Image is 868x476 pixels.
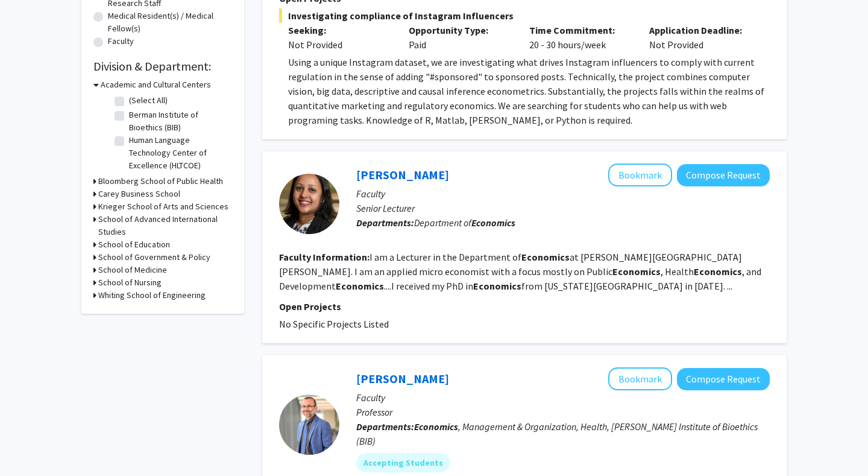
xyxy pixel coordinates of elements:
[356,371,449,386] a: [PERSON_NAME]
[336,280,384,292] b: Economics
[129,94,168,107] label: (Select All)
[356,420,414,433] b: Departments:
[98,276,162,289] h3: School of Nursing
[677,164,770,186] button: Compose Request to Sohani Fatehin
[649,23,752,37] p: Application Deadline:
[129,109,229,134] label: Berman Institute of Bioethics (BIB)
[9,422,51,467] iframe: Chat
[521,251,570,263] b: Economics
[288,37,391,52] div: Not Provided
[356,167,449,182] a: [PERSON_NAME]
[356,420,758,447] span: , Management & Organization, Health, [PERSON_NAME] Institute of Bioethics (BIB)
[414,420,458,433] b: Economics
[279,251,370,263] b: Faculty Information:
[129,134,229,172] label: Human Language Technology Center of Excellence (HLTCOE)
[108,35,134,48] label: Faculty
[108,10,232,35] label: Medical Resident(s) / Medical Fellow(s)
[409,23,511,37] p: Opportunity Type:
[98,213,232,238] h3: School of Advanced International Studies
[98,251,210,264] h3: School of Government & Policy
[356,453,450,472] mat-chip: Accepting Students
[98,289,206,302] h3: Whiting School of Engineering
[279,251,761,292] fg-read-more: I am a Lecturer in the Department of at [PERSON_NAME][GEOGRAPHIC_DATA][PERSON_NAME]. I am an appl...
[98,200,228,213] h3: Krieger School of Arts and Sciences
[98,238,170,251] h3: School of Education
[288,23,391,37] p: Seeking:
[101,78,211,91] h3: Academic and Cultural Centers
[93,59,232,74] h2: Division & Department:
[356,186,770,201] p: Faculty
[98,175,223,188] h3: Bloomberg School of Public Health
[640,23,761,52] div: Not Provided
[529,23,632,37] p: Time Commitment:
[608,163,672,186] button: Add Sohani Fatehin to Bookmarks
[279,8,770,23] span: Investigating compliance of Instagram Influencers
[98,264,167,276] h3: School of Medicine
[356,217,414,229] b: Departments:
[471,217,515,229] b: Economics
[694,265,742,278] b: Economics
[677,368,770,390] button: Compose Request to Mario Macis
[400,23,520,52] div: Paid
[356,405,770,419] p: Professor
[279,299,770,314] p: Open Projects
[98,188,180,200] h3: Carey Business School
[414,217,515,229] span: Department of
[279,318,389,330] span: No Specific Projects Listed
[288,55,770,127] div: Using a unique Instagram dataset, we are investigating what drives Instagram influencers to compl...
[473,280,521,292] b: Economics
[356,201,770,215] p: Senior Lecturer
[520,23,641,52] div: 20 - 30 hours/week
[356,390,770,405] p: Faculty
[608,367,672,390] button: Add Mario Macis to Bookmarks
[612,265,661,278] b: Economics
